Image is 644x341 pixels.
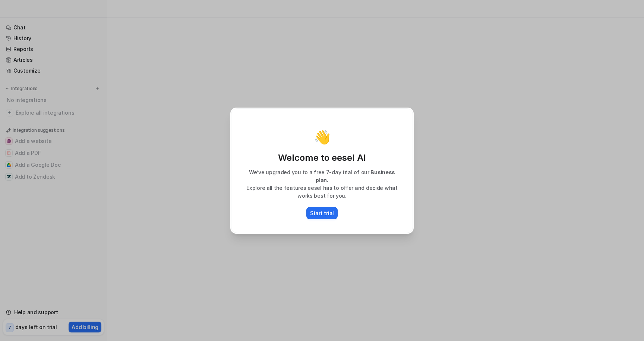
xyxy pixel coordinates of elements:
[306,207,338,219] button: Start trial
[239,152,405,164] p: Welcome to eesel AI
[239,168,405,184] p: We’ve upgraded you to a free 7-day trial of our
[310,209,334,217] p: Start trial
[239,184,405,200] p: Explore all the features eesel has to offer and decide what works best for you.
[314,130,331,144] p: 👋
